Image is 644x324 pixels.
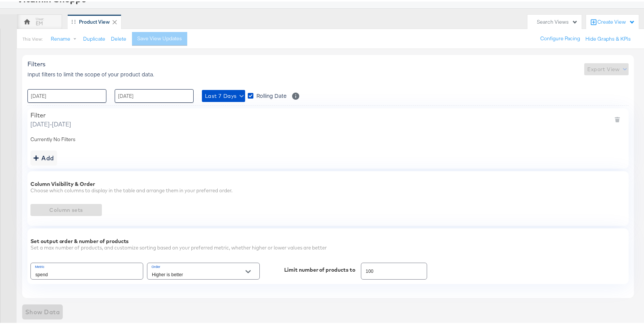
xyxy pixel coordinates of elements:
button: Open [242,265,254,276]
div: Add [33,151,54,162]
div: Set output order & number of products [30,237,626,243]
div: Choose which columns to display in the table and arrange them in your preferred order. [30,186,626,193]
span: Filters [27,59,45,66]
div: Limit number of products to [284,265,355,271]
button: addbutton [30,149,57,164]
button: Duplicate [83,34,105,41]
div: Filter [30,110,71,117]
div: Column Visibility & Order [30,179,626,186]
span: Last 7 Days [205,90,242,99]
button: Configure Pacing [535,30,585,44]
div: EM [36,18,43,26]
input: 100 [361,259,427,275]
div: Product View [79,17,110,24]
div: Search Views [537,17,578,24]
div: Drag to reorder tab [71,18,76,22]
div: Create View [597,17,635,24]
span: [DATE] - [DATE] [30,118,71,127]
span: Input filters to limit the scope of your product data. [27,69,154,76]
div: This View: [23,35,42,41]
div: Set a max number of products, and customize sorting based on your preferred metric, whether highe... [30,243,626,250]
button: Last 7 Days [202,88,245,100]
button: Hide Graphs & KPIs [585,34,631,41]
button: Delete [111,34,126,41]
div: Currently No Filters [30,134,626,141]
button: Rename [45,31,85,44]
span: Rolling Date [256,90,286,98]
